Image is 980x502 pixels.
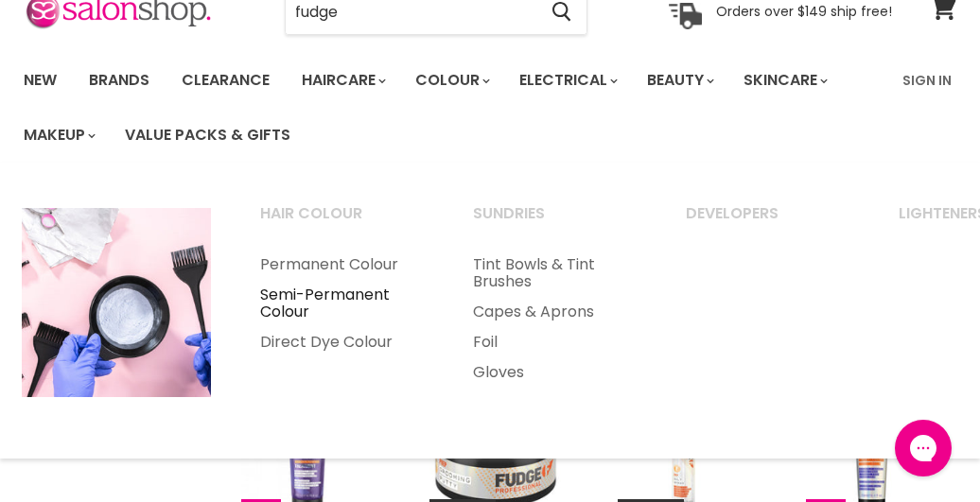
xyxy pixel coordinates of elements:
[449,199,658,246] a: Sundries
[236,327,446,357] a: Direct Dye Colour
[449,327,658,357] a: Foil
[236,250,446,280] a: Permanent Colour
[236,250,446,357] ul: Main menu
[449,357,658,388] a: Gloves
[236,280,446,327] a: Semi-Permanent Colour
[449,250,658,388] ul: Main menu
[9,53,891,163] ul: Main menu
[9,115,107,155] a: Makeup
[167,61,284,100] a: Clearance
[716,3,892,20] p: Orders over $149 ship free!
[75,61,164,100] a: Brands
[401,61,501,100] a: Colour
[662,199,871,246] a: Developers
[288,61,397,100] a: Haircare
[633,61,726,100] a: Beauty
[885,413,961,483] iframe: Gorgias live chat messenger
[729,61,839,100] a: Skincare
[9,61,71,100] a: New
[449,297,658,327] a: Capes & Aprons
[891,61,963,100] a: Sign In
[236,199,446,246] a: Hair Colour
[111,115,305,155] a: Value Packs & Gifts
[449,250,658,297] a: Tint Bowls & Tint Brushes
[505,61,629,100] a: Electrical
